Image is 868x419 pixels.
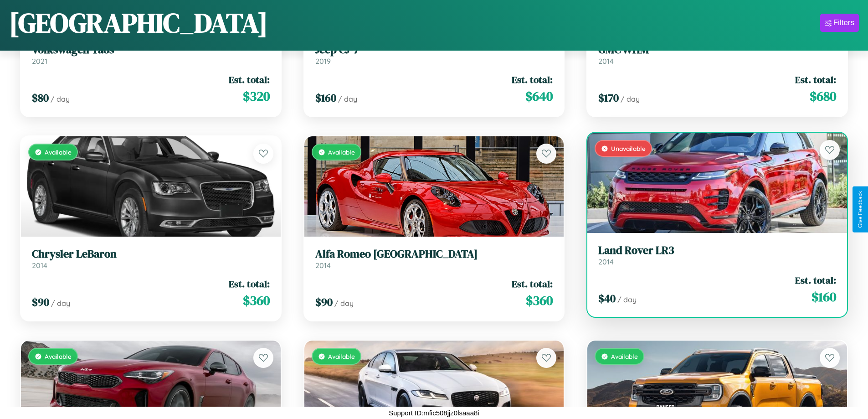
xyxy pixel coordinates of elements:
[45,148,72,156] span: Available
[512,277,553,290] span: Est. total:
[51,299,70,308] span: / day
[526,291,553,310] span: $ 360
[315,43,553,66] a: Jeep CJ-72019
[621,94,640,103] span: / day
[334,299,354,308] span: / day
[598,244,836,257] h3: Land Rover LR3
[525,87,553,105] span: $ 640
[315,57,331,66] span: 2019
[32,90,49,105] span: $ 80
[9,4,268,41] h1: [GEOGRAPHIC_DATA]
[611,352,638,360] span: Available
[795,73,836,86] span: Est. total:
[833,18,854,27] div: Filters
[32,295,49,310] span: $ 90
[611,145,646,152] span: Unavailable
[328,352,355,360] span: Available
[229,277,270,290] span: Est. total:
[45,352,72,360] span: Available
[315,90,336,105] span: $ 160
[315,248,553,261] h3: Alfa Romeo [GEOGRAPHIC_DATA]
[315,295,333,310] span: $ 90
[598,291,616,306] span: $ 40
[32,43,270,66] a: Volkswagen Taos2021
[598,57,614,66] span: 2014
[812,288,836,306] span: $ 160
[857,191,863,228] div: Give Feedback
[389,407,479,419] p: Support ID: mfic508jjz0lsaaa8i
[598,257,614,266] span: 2014
[32,248,270,261] h3: Chrysler LeBaron
[795,274,836,287] span: Est. total:
[598,90,619,105] span: $ 170
[32,248,270,270] a: Chrysler LeBaron2014
[338,94,357,103] span: / day
[315,261,331,270] span: 2014
[512,73,553,86] span: Est. total:
[315,248,553,270] a: Alfa Romeo [GEOGRAPHIC_DATA]2014
[617,295,637,304] span: / day
[229,73,270,86] span: Est. total:
[243,291,270,310] span: $ 360
[598,244,836,266] a: Land Rover LR32014
[598,43,836,66] a: GMC WHM2014
[32,57,47,66] span: 2021
[243,87,270,105] span: $ 320
[820,14,859,32] button: Filters
[32,261,47,270] span: 2014
[810,87,836,105] span: $ 680
[328,148,355,156] span: Available
[51,94,70,103] span: / day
